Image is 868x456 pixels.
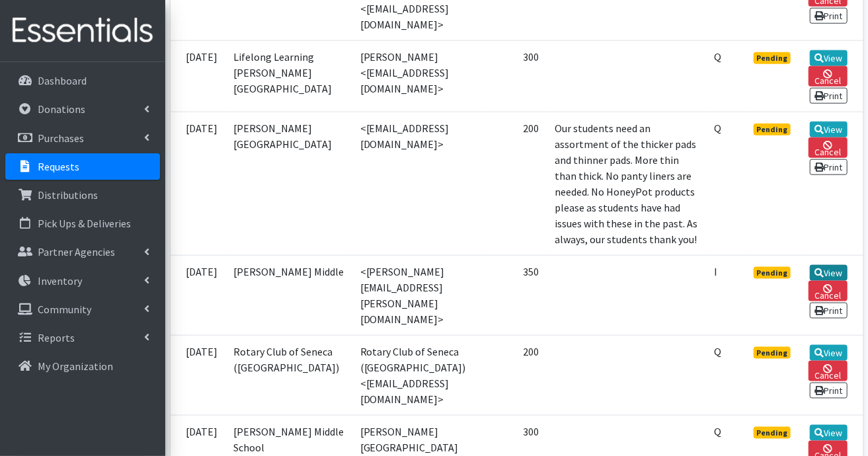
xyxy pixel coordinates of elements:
[5,324,160,351] a: Reports
[226,40,352,112] td: Lifelong Learning [PERSON_NAME][GEOGRAPHIC_DATA]
[810,345,848,361] a: View
[714,425,721,438] abbr: Quantity
[5,182,160,208] a: Distributions
[38,274,82,287] p: Inventory
[38,74,87,87] p: Dashboard
[714,345,721,358] abbr: Quantity
[38,303,91,316] p: Community
[809,361,847,381] a: Cancel
[226,255,352,335] td: [PERSON_NAME] Middle
[754,52,791,64] span: Pending
[809,66,847,87] a: Cancel
[754,347,791,359] span: Pending
[485,112,547,255] td: 200
[809,281,847,301] a: Cancel
[38,217,131,230] p: Pick Ups & Deliveries
[810,383,848,399] a: Print
[810,122,848,137] a: View
[226,112,352,255] td: [PERSON_NAME][GEOGRAPHIC_DATA]
[754,427,791,439] span: Pending
[352,112,485,255] td: <[EMAIL_ADDRESS][DOMAIN_NAME]>
[714,50,721,63] abbr: Quantity
[810,303,848,319] a: Print
[38,160,79,173] p: Requests
[485,40,547,112] td: 300
[810,8,848,24] a: Print
[171,335,226,415] td: [DATE]
[547,112,706,255] td: Our students need an assortment of the thicker pads and thinner pads. More thin than thick. No pa...
[485,335,547,415] td: 200
[226,335,352,415] td: Rotary Club of Seneca ([GEOGRAPHIC_DATA])
[38,245,115,258] p: Partner Agencies
[352,40,485,112] td: [PERSON_NAME] <[EMAIL_ADDRESS][DOMAIN_NAME]>
[810,425,848,441] a: View
[352,255,485,335] td: <[PERSON_NAME][EMAIL_ADDRESS][PERSON_NAME][DOMAIN_NAME]>
[714,122,721,135] abbr: Quantity
[5,268,160,294] a: Inventory
[38,360,113,373] p: My Organization
[810,88,848,104] a: Print
[5,239,160,265] a: Partner Agencies
[485,255,547,335] td: 350
[5,9,160,53] img: HumanEssentials
[38,102,85,116] p: Donations
[38,188,98,202] p: Distributions
[171,40,226,112] td: [DATE]
[352,335,485,415] td: Rotary Club of Seneca ([GEOGRAPHIC_DATA]) <[EMAIL_ADDRESS][DOMAIN_NAME]>
[5,210,160,237] a: Pick Ups & Deliveries
[714,265,717,278] abbr: Individual
[754,267,791,279] span: Pending
[5,353,160,379] a: My Organization
[5,153,160,180] a: Requests
[5,125,160,151] a: Purchases
[809,137,847,158] a: Cancel
[810,50,848,66] a: View
[38,331,75,344] p: Reports
[171,112,226,255] td: [DATE]
[5,296,160,323] a: Community
[810,159,848,175] a: Print
[5,96,160,122] a: Donations
[38,132,84,145] p: Purchases
[754,124,791,135] span: Pending
[5,67,160,94] a: Dashboard
[171,255,226,335] td: [DATE]
[810,265,848,281] a: View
